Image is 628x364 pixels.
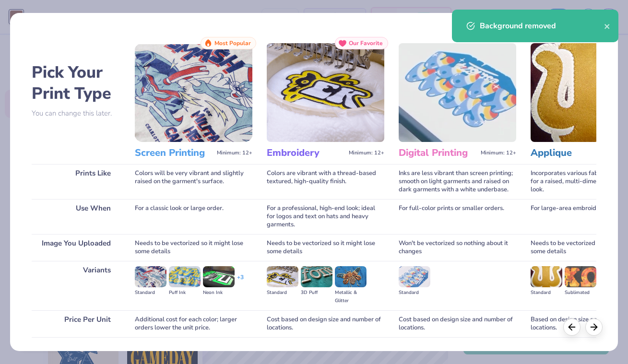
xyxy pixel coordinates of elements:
p: You can change this later. [32,109,120,117]
div: Sublimated [565,289,596,297]
div: 3D Puff [301,289,332,297]
div: Image You Uploaded [32,234,120,261]
span: Our Favorite [349,40,383,47]
span: Minimum: 12+ [481,150,516,156]
div: Prints Like [32,164,120,199]
div: Additional cost for each color; larger orders lower the unit price. [135,310,252,337]
h3: Digital Printing [399,147,477,159]
div: Needs to be vectorized so it might lose some details [135,234,252,261]
img: Standard [135,266,166,287]
div: Standard [399,289,430,297]
h3: Applique [531,147,609,159]
div: Inks are less vibrant than screen printing; smooth on light garments and raised on dark garments ... [399,164,516,199]
div: + 3 [237,273,244,290]
h2: Pick Your Print Type [32,62,120,104]
img: Standard [399,266,430,287]
div: Use When [32,199,120,234]
div: For full-color prints or smaller orders. [399,199,516,234]
div: Standard [135,289,166,297]
div: Standard [531,289,562,297]
div: Cost based on design size and number of locations. [399,310,516,337]
div: Price Per Unit [32,310,120,337]
img: 3D Puff [301,266,332,287]
span: Minimum: 12+ [217,150,252,156]
div: Won't be vectorized so nothing about it changes [399,234,516,261]
img: Metallic & Glitter [335,266,367,287]
h3: Screen Printing [135,147,213,159]
div: For a professional, high-end look; ideal for logos and text on hats and heavy garments. [267,199,384,234]
img: Standard [267,266,298,287]
img: Standard [531,266,562,287]
img: Screen Printing [135,43,252,142]
div: Standard [267,289,298,297]
img: Digital Printing [399,43,516,142]
div: Cost based on design size and number of locations. [267,310,384,337]
span: Minimum: 12+ [349,150,384,156]
div: Background removed [480,20,604,32]
div: For a classic look or large order. [135,199,252,234]
div: Neon Ink [203,289,235,297]
span: Most Popular [214,40,251,47]
div: Needs to be vectorized so it might lose some details [267,234,384,261]
img: Sublimated [565,266,596,287]
img: Neon Ink [203,266,235,287]
h3: Embroidery [267,147,345,159]
button: close [604,20,611,32]
div: Variants [32,261,120,310]
div: Colors are vibrant with a thread-based textured, high-quality finish. [267,164,384,199]
img: Embroidery [267,43,384,142]
div: Puff Ink [169,289,201,297]
img: Puff Ink [169,266,201,287]
div: Metallic & Glitter [335,289,367,305]
div: Colors will be very vibrant and slightly raised on the garment's surface. [135,164,252,199]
